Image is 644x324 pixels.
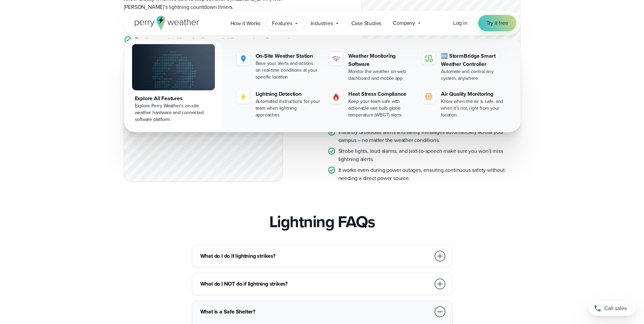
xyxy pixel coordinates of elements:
[256,60,321,80] div: Base your alerts and actions on real-time conditions at your specific location
[346,16,387,30] a: Case Studies
[393,19,415,27] span: Company
[338,128,520,144] p: Instantly broadcast alerts and safety messages automatically across your campus – no matter the w...
[234,87,324,121] a: Lightning Detection Automated instructions for your team when lightning approaches
[272,19,292,28] span: Features
[135,36,317,52] p: The timer resets with each subsequent strike, ensuring adherence to [MEDICAL_DATA] protocols befo...
[231,19,261,28] span: How it Works
[348,98,414,119] div: Keep your team safe with actionable wet bulb globe temperature (WBGT) alerts
[332,93,340,101] img: Gas.svg
[441,68,507,82] div: Automate and control any system, anywhere
[419,87,509,121] a: Air Quality Monitoring Know when the air is safe, and when it's not, right from your location
[239,93,247,101] img: lightning-icon.svg
[348,68,414,82] div: Monitor the weather on web dashboard and mobile app
[311,19,333,28] span: Industries
[425,55,433,62] img: stormbridge-icon-V6.svg
[200,308,430,316] h3: What is a Safe Shelter?
[419,49,509,85] a: 🆕 StormBridge Smart Weather Controller Automate and control any system, anywhere
[256,98,321,119] div: Automated instructions for your team when lightning approaches
[338,166,520,182] p: It works even during power outages, ensuring continuous safety without needing a direct power sou...
[332,55,340,63] img: software-icon.svg
[125,40,222,131] a: Explore All Features Explore Perry Weather's on-site weather hardware and connected software plat...
[269,212,375,231] h2: Lightning FAQs
[441,52,507,68] div: 🆕 StormBridge Smart Weather Controller
[338,147,520,163] p: Strobe lights, loud alarms, and text-to-speech make sure you won’t miss lightning alerts.
[234,49,324,83] a: On-Site Weather Station Base your alerts and actions on real-time conditions at your specific loc...
[327,87,417,121] a: Heat Stress Compliance Keep your team safe with actionable wet bulb globe temperature (WBGT) alerts
[135,94,212,103] div: Explore All Features
[348,90,414,98] div: Heat Stress Compliance
[256,90,321,98] div: Lightning Detection
[200,252,430,260] h3: What do I do if lightning strikes?
[256,52,321,60] div: On-Site Weather Station
[441,90,507,98] div: Air Quality Monitoring
[348,52,414,68] div: Weather Monitoring Software
[135,103,212,123] div: Explore Perry Weather's on-site weather hardware and connected software platform.
[200,280,430,288] h3: What do I NOT do if lightning strikes?
[453,19,467,27] a: Log in
[239,55,247,63] img: Location.svg
[327,49,417,85] a: Weather Monitoring Software Monitor the weather on web dashboard and mobile app
[486,19,508,27] span: Try it free
[425,93,433,101] img: aqi-icon.svg
[351,19,382,28] span: Case Studies
[604,304,627,312] span: Call sales
[588,301,636,316] a: Call sales
[225,16,266,30] a: How it Works
[441,98,507,119] div: Know when the air is safe, and when it's not, right from your location
[478,15,516,31] a: Try it free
